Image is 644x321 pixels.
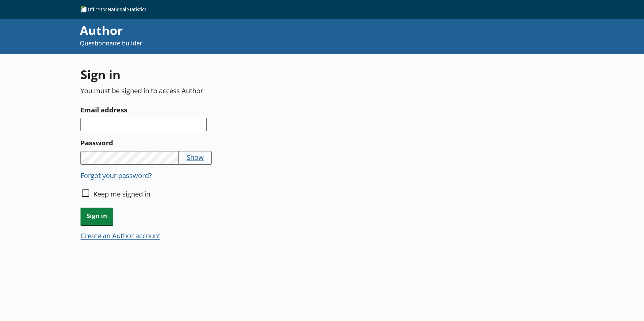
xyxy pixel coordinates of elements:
[80,137,397,148] label: Password
[187,152,204,162] button: Show
[93,189,150,199] label: Keep me signed in
[80,22,433,39] div: Author
[80,208,113,225] button: Sign in
[80,86,397,95] p: You must be signed in to access Author
[80,104,397,115] label: Email address
[80,39,433,47] p: Questionnaire builder
[80,231,160,240] button: Create an Author account
[80,66,397,83] h1: Sign in
[80,171,152,180] button: Forgot your password?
